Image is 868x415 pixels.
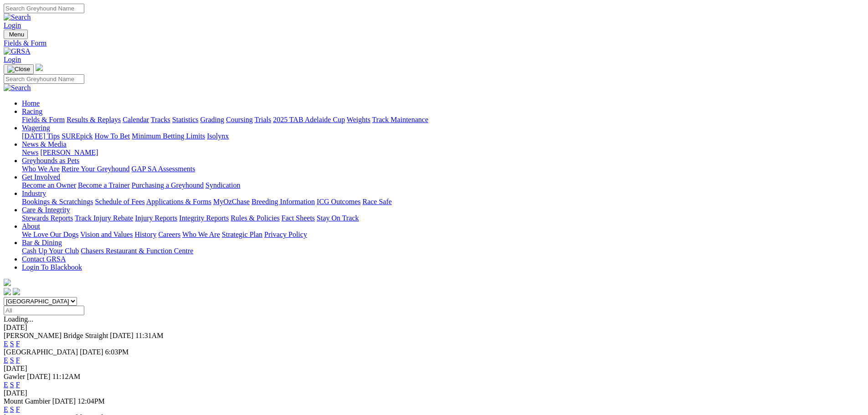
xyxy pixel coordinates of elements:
input: Search [4,74,84,84]
img: logo-grsa-white.png [36,64,43,71]
a: SUREpick [62,132,92,140]
a: Industry [22,190,46,197]
a: News [22,149,38,156]
a: Rules & Policies [231,214,280,222]
a: ICG Outcomes [317,198,360,205]
a: E [4,356,8,364]
a: Grading [200,116,224,123]
a: Retire Your Greyhound [62,165,130,173]
a: Results & Replays [67,116,121,123]
div: [DATE] [4,389,864,397]
a: Chasers Restaurant & Function Centre [81,247,193,255]
div: Greyhounds as Pets [22,165,864,173]
a: F [16,405,20,413]
a: Tracks [151,116,170,123]
a: Race Safe [362,198,391,205]
img: Close [7,66,30,73]
button: Toggle navigation [4,64,34,74]
a: Login [4,21,21,29]
div: Get Involved [22,181,864,190]
span: [GEOGRAPHIC_DATA] [4,348,78,356]
a: [PERSON_NAME] [40,149,98,156]
div: [DATE] [4,323,864,332]
span: Loading... [4,315,33,323]
a: Contact GRSA [22,255,66,263]
a: Racing [22,108,42,115]
a: Who We Are [22,165,60,173]
span: [DATE] [27,373,51,380]
a: Login [4,56,21,63]
img: GRSA [4,47,31,56]
a: Trials [254,116,271,123]
a: About [22,222,40,230]
a: Stay On Track [317,214,359,222]
span: Menu [9,31,24,38]
a: F [16,356,20,364]
div: Racing [22,116,864,124]
span: 6:03PM [105,348,129,356]
a: Minimum Betting Limits [132,132,205,140]
img: facebook.svg [4,288,11,295]
a: S [10,405,14,413]
a: S [10,340,14,348]
a: [DATE] Tips [22,132,60,140]
a: Syndication [205,181,240,189]
a: E [4,381,8,389]
a: Login To Blackbook [22,263,82,271]
div: Industry [22,198,864,206]
a: S [10,356,14,364]
a: Cash Up Your Club [22,247,79,255]
a: How To Bet [95,132,130,140]
a: History [134,231,156,238]
a: Fields & Form [4,39,864,47]
a: Wagering [22,124,50,132]
div: Care & Integrity [22,214,864,222]
span: 11:12AM [52,373,81,380]
a: MyOzChase [213,198,250,205]
button: Toggle navigation [4,30,28,39]
span: Mount Gambier [4,397,51,405]
a: Bar & Dining [22,239,62,246]
div: About [22,231,864,239]
a: Get Involved [22,173,60,181]
a: Fields & Form [22,116,65,123]
a: Calendar [123,116,149,123]
a: Become an Owner [22,181,76,189]
input: Search [4,4,84,13]
a: Strategic Plan [222,231,262,238]
a: Applications & Forms [146,198,211,205]
span: [PERSON_NAME] Bridge Straight [4,332,108,339]
a: GAP SA Assessments [132,165,195,173]
span: 12:04PM [77,397,105,405]
input: Select date [4,306,84,315]
a: Bookings & Scratchings [22,198,93,205]
span: [DATE] [80,348,103,356]
a: E [4,340,8,348]
a: 2025 TAB Adelaide Cup [273,116,345,123]
span: [DATE] [52,397,76,405]
a: Isolynx [207,132,229,140]
a: Privacy Policy [264,231,307,238]
a: Home [22,99,40,107]
img: Search [4,13,31,21]
span: Gawler [4,373,25,380]
a: Become a Trainer [78,181,130,189]
a: Schedule of Fees [95,198,144,205]
a: Injury Reports [135,214,177,222]
a: Coursing [226,116,253,123]
a: Weights [347,116,370,123]
span: [DATE] [110,332,134,339]
div: [DATE] [4,364,864,373]
img: Search [4,84,31,92]
a: F [16,340,20,348]
a: E [4,405,8,413]
a: Who We Are [182,231,220,238]
a: Breeding Information [252,198,315,205]
a: Integrity Reports [179,214,229,222]
div: Bar & Dining [22,247,864,255]
a: Stewards Reports [22,214,73,222]
div: News & Media [22,149,864,157]
span: 11:31AM [135,332,164,339]
div: Wagering [22,132,864,140]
